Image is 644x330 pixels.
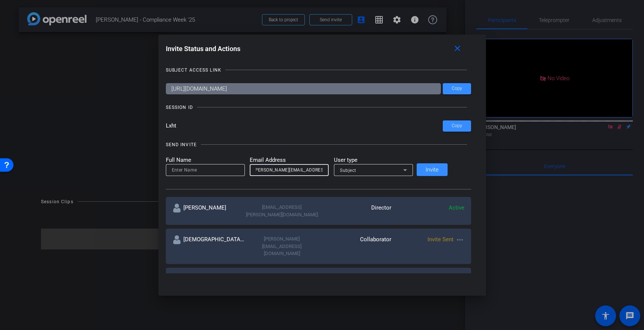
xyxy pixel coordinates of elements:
div: Director [318,204,391,218]
span: Active [449,204,464,211]
button: Copy [443,83,471,94]
div: Collaborator [318,235,391,257]
div: [PERSON_NAME][EMAIL_ADDRESS][DOMAIN_NAME] [245,235,318,257]
mat-label: Full Name [166,156,245,164]
div: [DEMOGRAPHIC_DATA][PERSON_NAME] [173,235,246,257]
span: Copy [452,123,462,129]
div: SUBJECT ACCESS LINK [166,66,221,74]
div: [PERSON_NAME] [173,204,246,218]
mat-icon: more_horiz [455,235,464,244]
div: SESSION ID [166,104,193,111]
input: Enter Email [256,166,323,175]
div: [EMAIL_ADDRESS][PERSON_NAME][DOMAIN_NAME] [245,204,318,218]
openreel-title-line: SEND INVITE [166,141,471,148]
mat-icon: close [453,44,462,53]
mat-label: Email Address [250,156,329,164]
span: Subject [340,168,356,173]
button: Copy [443,120,471,132]
div: SEND INVITE [166,141,197,148]
input: Enter Name [172,166,239,175]
span: Invite Sent [427,236,454,243]
div: Invite Status and Actions [166,42,471,56]
mat-label: User type [334,156,413,164]
span: Copy [452,86,462,91]
openreel-title-line: SUBJECT ACCESS LINK [166,66,471,74]
openreel-title-line: SESSION ID [166,104,471,111]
